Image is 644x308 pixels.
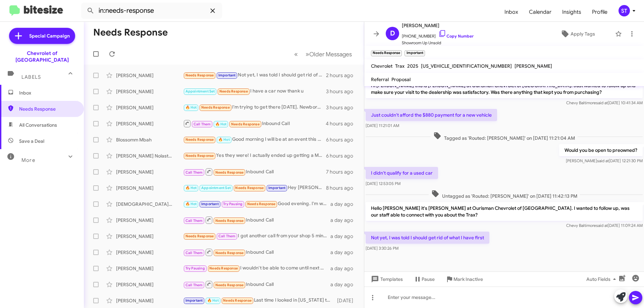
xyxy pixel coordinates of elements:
[223,298,252,303] span: Needs Response
[116,201,183,207] div: [DEMOGRAPHIC_DATA][PERSON_NAME]
[543,28,612,40] button: Apply Tags
[185,202,197,206] span: 🔥 Hot
[429,190,580,199] span: Untagged as 'Routed: [PERSON_NAME]' on [DATE] 11:42:13 PM
[183,248,330,256] div: Inbound Call
[391,76,411,82] span: Proposal
[330,249,359,256] div: a day ago
[116,233,183,240] div: [PERSON_NAME]
[183,297,334,304] div: Last time I looked in [US_STATE] they tacked on a $1500 delivery fee
[218,137,230,142] span: 🔥 Hot
[366,232,489,244] p: Not yet, I was told I should get rid of what I have first
[185,73,214,77] span: Needs Response
[587,2,613,22] a: Profile
[183,71,326,79] div: Not yet, I was told I should get rid of what I have first
[306,50,309,58] span: »
[201,105,230,110] span: Needs Response
[19,138,44,144] span: Save a Deal
[366,79,643,98] p: Hi [PERSON_NAME] this is [PERSON_NAME] at Ourisman Chevrolet of [GEOGRAPHIC_DATA]. Just wanted to...
[183,232,330,240] div: I got another call from your shop 5 minutes ago. Happy to talk after [PERSON_NAME] replies to my ...
[183,168,326,176] div: Inbound Call
[194,122,211,126] span: Call Them
[215,170,244,175] span: Needs Response
[402,21,474,29] span: [PERSON_NAME]
[407,63,418,69] span: 2025
[366,181,400,186] span: [DATE] 12:53:05 PM
[557,2,587,22] a: Insights
[294,50,298,58] span: «
[183,119,326,128] div: Inbound Call
[116,169,183,175] div: [PERSON_NAME]
[438,34,474,39] a: Copy Number
[209,266,238,270] span: Needs Response
[330,281,359,288] div: a day ago
[183,87,326,95] div: I have a car now thank u
[29,33,70,39] span: Special Campaign
[21,157,35,163] span: More
[366,123,399,128] span: [DATE] 11:21:01 AM
[116,281,183,288] div: [PERSON_NAME]
[613,5,637,16] button: ST
[302,47,356,61] button: Next
[402,40,474,46] span: Showroom Up Unsold
[330,217,359,224] div: a day ago
[247,202,276,206] span: Needs Response
[185,266,205,270] span: Try Pausing
[559,144,643,156] p: Would you be open to preowned?
[586,273,619,285] span: Auto Fields
[366,202,643,221] p: Hello [PERSON_NAME] it's [PERSON_NAME] at Ourisman Chevrolet of [GEOGRAPHIC_DATA]. I wanted to fo...
[326,72,359,79] div: 2 hours ago
[9,28,75,44] a: Special Campaign
[183,136,326,143] div: Good morning I will be at an event this weekend but I can reach out next week
[405,50,425,56] small: Important
[371,76,389,82] span: Referral
[326,136,359,143] div: 6 hours ago
[596,223,608,228] span: said at
[81,3,222,19] input: Search
[326,120,359,127] div: 4 hours ago
[185,186,197,190] span: 🔥 Hot
[408,273,440,285] button: Pause
[330,201,359,207] div: a day ago
[185,153,214,158] span: Needs Response
[364,273,408,285] button: Templates
[215,283,244,287] span: Needs Response
[326,169,359,175] div: 7 hours ago
[326,185,359,191] div: 8 hours ago
[453,273,483,285] span: Mark Inactive
[366,246,398,251] span: [DATE] 3:30:26 PM
[268,186,286,190] span: Important
[566,223,643,228] span: Chevy Baltimore [DATE] 11:09:24 AM
[93,27,168,38] h1: Needs Response
[183,104,326,111] div: I'm trying to get there [DATE]. Newborn here and a [DEMOGRAPHIC_DATA] so I'm trying to navigate that
[290,47,302,61] button: Previous
[371,63,392,69] span: Chevrolet
[185,137,214,142] span: Needs Response
[218,234,236,238] span: Call Them
[215,219,244,223] span: Needs Response
[183,216,330,224] div: Inbound Call
[581,273,624,285] button: Auto Fields
[223,202,243,206] span: Try Pausing
[390,28,395,39] span: D
[19,106,76,112] span: Needs Response
[183,264,330,272] div: I wouldn't be able to come until next week .
[371,50,402,56] small: Needs Response
[185,251,203,255] span: Call Them
[619,5,630,16] div: ST
[290,47,356,61] nav: Page navigation example
[366,167,438,179] p: I didn't qualify for a used car
[422,273,435,285] span: Pause
[330,233,359,240] div: a day ago
[201,186,231,190] span: Appointment Set
[183,152,326,160] div: Yes they were! I actually ended up getting a Mazda CX90 last night. Thank you for staying in touc...
[185,283,203,287] span: Call Them
[19,122,57,128] span: All Conversations
[566,158,643,163] span: [PERSON_NAME] [DATE] 12:21:30 PM
[185,89,215,94] span: Appointment Set
[116,136,183,143] div: Blossomm Mbah
[326,104,359,111] div: 3 hours ago
[116,104,183,111] div: [PERSON_NAME]
[116,249,183,256] div: [PERSON_NAME]
[395,63,405,69] span: Trax
[440,273,488,285] button: Mark Inactive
